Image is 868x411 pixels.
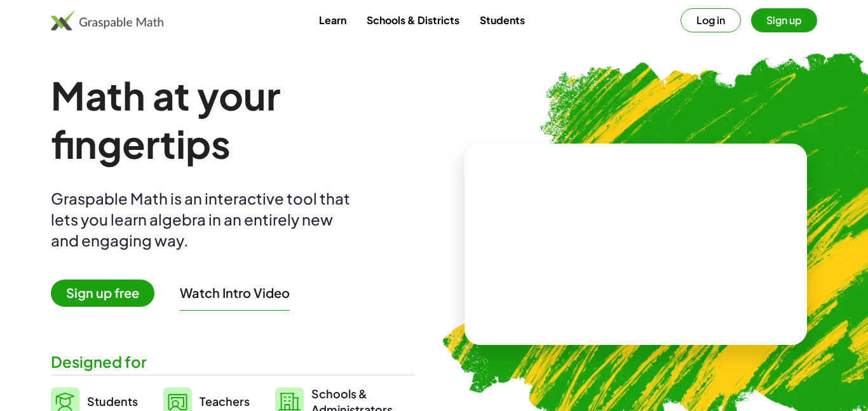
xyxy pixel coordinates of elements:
[681,8,741,32] button: Log in
[541,197,731,292] video: What is this? This is dynamic math notation. Dynamic math notation plays a central role in how Gr...
[200,394,250,408] span: Teachers
[51,71,414,168] h1: Math at your fingertips
[751,8,817,32] button: Sign up
[470,8,535,32] a: Students
[51,188,356,251] div: Graspable Math is an interactive tool that lets you learn algebra in an entirely new and engaging...
[180,285,290,301] button: Watch Intro Video
[87,394,138,408] span: Students
[51,351,414,372] div: Designed for
[309,8,356,32] a: Learn
[356,8,470,32] a: Schools & Districts
[51,280,154,307] span: Sign up free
